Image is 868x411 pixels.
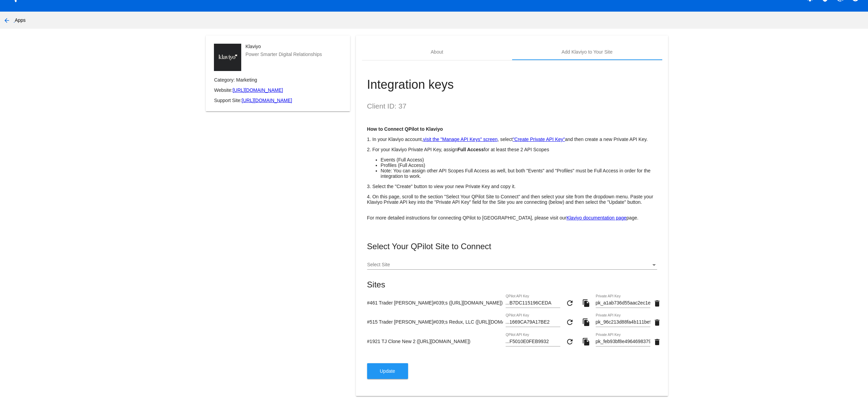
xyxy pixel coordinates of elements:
mat-icon: refresh [566,338,574,346]
a: "Create Private API Key" [513,137,565,142]
mat-icon: file_copy [582,318,590,326]
a: [URL][DOMAIN_NAME] [242,98,292,103]
img: d6ec0e2e-78fe-44a8-b0e7-d462f330a0e3 [214,44,241,71]
mat-card-subtitle: Power Smarter Digital Relationships [245,52,322,57]
span: Update [380,368,395,374]
a: [URL][DOMAIN_NAME] [233,87,283,93]
mat-icon: file_copy [582,338,590,346]
strong: Full Access [458,147,484,152]
p: 4. On this page, scroll to the section "Select Your QPilot Site to Connect" and then select your ... [367,194,657,205]
p: Website: [214,87,342,93]
mat-icon: delete [653,299,661,308]
div: Add Klaviyo to Your Site [562,49,612,55]
p: 1. In your Klaviyo account, , select and then create a new Private API Key. [367,137,657,142]
li: Note: You can assign other API Scopes Full Access as well, but both "Events" and "Profiles" must ... [381,168,657,179]
p: Category: Marketing [214,77,342,83]
mat-icon: refresh [566,318,574,326]
h2: Client ID: 37 [367,102,657,110]
h1: Integration keys [367,77,657,92]
a: Klaviyo documentation page [566,215,626,221]
mat-card-title: Klaviyo [245,44,322,49]
a: visit the "Manage API Keys" screen [423,137,498,142]
mat-icon: refresh [566,299,574,307]
mat-card-title: Select Your QPilot Site to Connect [367,242,657,251]
button: Update [367,363,408,379]
div: About [431,49,443,55]
input: QPilot API Key [506,300,560,306]
mat-icon: file_copy [582,299,590,307]
mat-icon: delete [653,318,661,327]
input: Private API Key [596,300,650,306]
input: Private API Key [596,339,650,344]
input: QPilot API Key [506,320,560,325]
mat-card-title: Sites [367,280,657,289]
input: Private API Key [596,320,650,325]
mat-icon: arrow_back [3,16,11,25]
p: Support Site: [214,98,342,103]
input: QPilot API Key [506,339,560,344]
p: 2. For your Klaviyo Private API Key, assign for at least these 2 API Scopes [367,147,657,152]
li: Profiles (Full Access) [381,162,657,168]
li: Events (Full Access) [381,157,657,162]
mat-icon: delete [653,338,661,346]
strong: How to Connect QPilot to Klaviyo [367,126,443,132]
p: For more detailed instructions for connecting QPilot to [GEOGRAPHIC_DATA], please visit our page. [367,210,657,221]
p: 3. Select the "Create" button to view your new Private Key and copy it. [367,184,657,189]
